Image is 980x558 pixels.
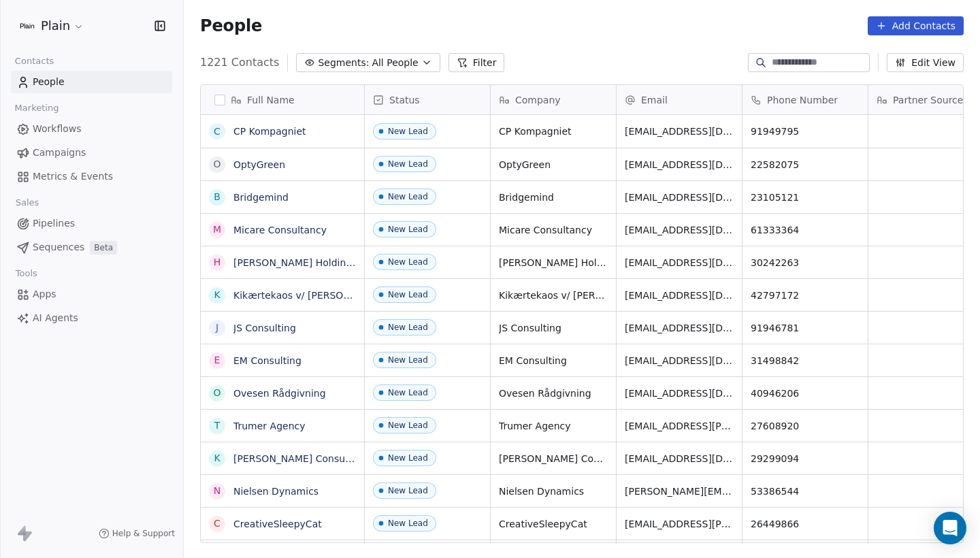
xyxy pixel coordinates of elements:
button: Add Contacts [868,16,964,35]
span: OptyGreen [499,158,608,171]
a: [PERSON_NAME] Consulting [233,453,366,464]
div: K [214,451,220,465]
span: Nielsen Dynamics [499,485,608,498]
span: [EMAIL_ADDRESS][PERSON_NAME][DOMAIN_NAME] [625,419,734,433]
span: Beta [90,241,117,255]
div: New Lead [388,519,428,528]
span: 91949795 [751,125,860,138]
span: 1221 Contacts [200,54,279,71]
span: 91946781 [751,321,860,335]
span: Full Name [247,93,295,107]
span: Company [515,93,561,107]
div: J [216,321,218,335]
span: Campaigns [33,146,86,160]
a: JS Consulting [233,323,296,333]
div: M [213,223,221,237]
span: 31498842 [751,354,860,367]
a: EM Consulting [233,355,301,366]
a: Trumer Agency [233,421,306,431]
a: Ovesen Rådgivning [233,388,326,399]
span: [EMAIL_ADDRESS][DOMAIN_NAME] [625,354,734,367]
a: AI Agents [11,307,172,329]
a: Metrics & Events [11,165,172,188]
span: Partner Source [893,93,963,107]
span: JS Consulting [499,321,608,335]
a: Help & Support [99,528,175,539]
a: Kikærtekaos v/ [PERSON_NAME] [233,290,387,301]
span: EM Consulting [499,354,608,367]
span: Trumer Agency [499,419,608,433]
div: T [214,419,220,433]
button: Plain [16,14,87,37]
span: 22582075 [751,158,860,171]
div: New Lead [388,388,428,397]
span: 40946206 [751,387,860,400]
a: SequencesBeta [11,236,172,259]
div: O [213,157,220,171]
div: Phone Number [742,85,868,114]
span: 29299094 [751,452,860,465]
div: New Lead [388,257,428,267]
span: 26449866 [751,517,860,531]
span: Apps [33,287,56,301]
div: New Lead [388,323,428,332]
div: K [214,288,220,302]
span: 61333364 [751,223,860,237]
div: Open Intercom Messenger [934,512,966,544]
span: 23105121 [751,191,860,204]
span: Segments: [318,56,369,70]
button: Filter [448,53,505,72]
span: Sequences [33,240,84,255]
span: [EMAIL_ADDRESS][DOMAIN_NAME] [625,452,734,465]
span: 42797172 [751,289,860,302]
span: [PERSON_NAME] Holding ApS [499,256,608,269]
div: Full Name [201,85,364,114]
span: People [33,75,65,89]
span: [EMAIL_ADDRESS][PERSON_NAME][DOMAIN_NAME] [625,517,734,531]
span: Kikærtekaos v/ [PERSON_NAME] [499,289,608,302]
span: 53386544 [751,485,860,498]
div: grid [201,115,365,544]
a: [PERSON_NAME] Holding ApS [233,257,374,268]
a: Bridgemind [233,192,289,203]
span: Micare Consultancy [499,223,608,237]
span: CreativeSleepyCat [499,517,608,531]
span: Help & Support [112,528,175,539]
span: [EMAIL_ADDRESS][DOMAIN_NAME] [625,158,734,171]
button: Edit View [887,53,964,72]
span: Status [389,93,420,107]
span: [EMAIL_ADDRESS][DOMAIN_NAME] [625,223,734,237]
div: New Lead [388,159,428,169]
div: New Lead [388,290,428,299]
a: Micare Consultancy [233,225,327,235]
span: Metrics & Events [33,169,113,184]
span: Plain [41,17,70,35]
div: New Lead [388,225,428,234]
a: Nielsen Dynamics [233,486,318,497]
a: Campaigns [11,142,172,164]
span: Contacts [9,51,60,71]
span: [EMAIL_ADDRESS][DOMAIN_NAME] [625,289,734,302]
span: [PERSON_NAME][EMAIL_ADDRESS][DOMAIN_NAME] [625,485,734,498]
div: New Lead [388,421,428,430]
div: O [213,386,220,400]
div: Status [365,85,490,114]
div: New Lead [388,453,428,463]
a: CreativeSleepyCat [233,519,322,529]
span: [EMAIL_ADDRESS][DOMAIN_NAME] [625,256,734,269]
a: OptyGreen [233,159,285,170]
span: [PERSON_NAME] Consulting [499,452,608,465]
a: Pipelines [11,212,172,235]
div: New Lead [388,355,428,365]
div: New Lead [388,127,428,136]
a: CP Kompagniet [233,126,306,137]
a: People [11,71,172,93]
span: 30242263 [751,256,860,269]
a: Workflows [11,118,172,140]
div: B [214,190,220,204]
a: Apps [11,283,172,306]
span: Pipelines [33,216,75,231]
span: [EMAIL_ADDRESS][DOMAIN_NAME] [625,321,734,335]
div: C [214,516,220,531]
span: Tools [10,263,43,284]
